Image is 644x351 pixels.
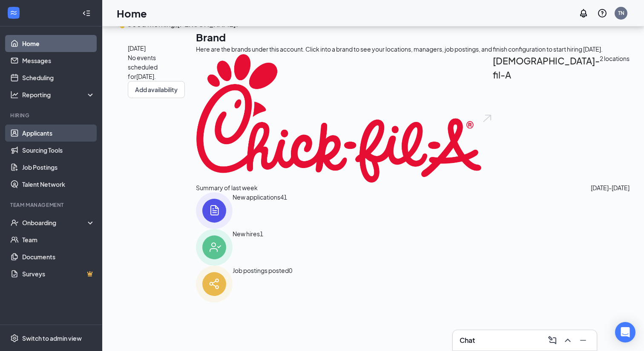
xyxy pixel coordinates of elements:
img: icon [196,229,233,266]
svg: Settings [10,334,19,342]
span: [DATE] [128,44,185,53]
svg: Minimize [578,335,588,345]
div: Onboarding [22,218,88,227]
img: Chick-fil-A [196,54,482,183]
img: open.6027fd2a22e1237b5b06.svg [482,54,493,183]
a: Team [22,231,95,248]
img: icon [196,192,233,229]
div: Hiring [10,112,93,119]
svg: Notifications [578,8,589,18]
a: Messages [22,52,95,69]
div: Team Management [10,201,93,209]
span: 0 [289,266,292,302]
span: Summary of last week [196,183,258,192]
svg: Collapse [82,9,91,17]
a: Talent Network [22,176,95,193]
div: Open Intercom Messenger [615,322,635,342]
svg: ComposeMessage [547,335,558,345]
a: Sourcing Tools [22,142,95,159]
a: Applicants [22,125,95,142]
button: ChevronUp [561,334,575,347]
svg: Analysis [10,90,19,99]
a: Home [22,35,95,52]
svg: ChevronUp [563,335,573,345]
div: Reporting [22,90,95,99]
span: 41 [280,192,287,229]
span: 1 [260,229,263,266]
span: 2 locations [600,54,630,183]
h1: Home [117,6,147,20]
div: Here are the brands under this account. Click into a brand to see your locations, managers, job p... [196,44,630,54]
div: New applications [233,192,280,229]
div: Switch to admin view [22,334,82,342]
span: No events scheduled for [DATE] . [128,53,185,81]
h1: Brand [196,30,630,44]
svg: UserCheck [10,218,19,227]
a: SurveysCrown [22,265,95,282]
div: New hires [233,229,260,266]
img: icon [196,266,233,302]
a: Scheduling [22,69,95,86]
div: TN [618,9,624,17]
a: Documents [22,248,95,265]
button: Add availability [128,81,185,98]
svg: WorkstreamLogo [9,9,18,17]
a: Job Postings [22,159,95,176]
h3: Chat [460,336,475,345]
h2: [DEMOGRAPHIC_DATA]-fil-A [493,54,600,183]
button: ComposeMessage [546,334,559,347]
div: Job postings posted [233,266,289,302]
svg: QuestionInfo [597,8,607,18]
span: [DATE] - [DATE] [591,183,630,192]
button: Minimize [576,334,590,347]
